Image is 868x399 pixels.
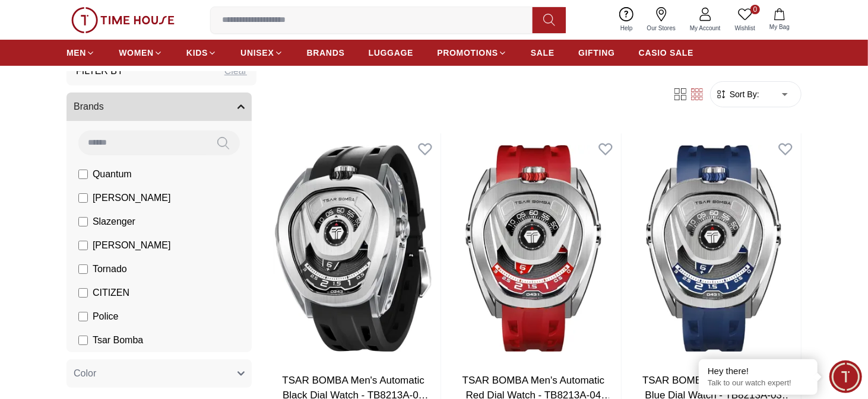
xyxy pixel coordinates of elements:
[93,167,132,181] span: Quantum
[708,365,809,377] div: Hey there!
[78,193,88,203] input: [PERSON_NAME]
[119,47,154,59] span: WOMEN
[78,312,88,321] input: Police
[613,5,640,35] a: Help
[93,309,119,324] span: Police
[93,286,129,300] span: CITIZEN
[369,42,414,63] a: LUGGAGE
[639,47,694,59] span: CASIO SALE
[266,133,441,363] img: TSAR BOMBA Men's Automatic Black Dial Watch - TB8213A-06 SET
[369,47,414,59] span: LUGGAGE
[119,42,163,63] a: WOMEN
[240,42,283,63] a: UNISEX
[66,92,252,121] button: Brands
[708,378,809,388] p: Talk to our watch expert!
[829,360,862,393] div: Chat Widget
[93,191,171,205] span: [PERSON_NAME]
[93,333,143,347] span: Tsar Bomba
[93,238,171,253] span: [PERSON_NAME]
[186,47,208,59] span: KIDS
[307,47,345,59] span: BRANDS
[642,24,680,33] span: Our Stores
[66,359,252,388] button: Color
[66,47,86,59] span: MEN
[74,100,104,114] span: Brands
[78,288,88,298] input: CITIZEN
[78,170,88,179] input: Quantum
[715,88,759,100] button: Sort By:
[626,133,801,363] img: TSAR BOMBA Men's Automatic Blue Dial Watch - TB8213A-03 SET
[78,264,88,274] input: Tornado
[750,5,760,14] span: 0
[728,5,762,35] a: 0Wishlist
[727,88,759,100] span: Sort By:
[437,47,498,59] span: PROMOTIONS
[685,24,726,33] span: My Account
[531,42,555,63] a: SALE
[78,241,88,250] input: [PERSON_NAME]
[74,366,96,381] span: Color
[730,24,760,33] span: Wishlist
[531,47,555,59] span: SALE
[93,215,135,229] span: Slazenger
[93,262,127,276] span: Tornado
[446,133,620,363] img: TSAR BOMBA Men's Automatic Red Dial Watch - TB8213A-04 SET
[578,47,615,59] span: GIFTING
[78,217,88,226] input: Slazenger
[762,6,797,34] button: My Bag
[437,42,507,63] a: PROMOTIONS
[578,42,615,63] a: GIFTING
[640,5,683,35] a: Our Stores
[71,7,175,33] img: ...
[616,24,638,33] span: Help
[186,42,217,63] a: KIDS
[240,47,274,59] span: UNISEX
[78,336,88,345] input: Tsar Bomba
[639,42,694,63] a: CASIO SALE
[307,42,345,63] a: BRANDS
[765,23,794,31] span: My Bag
[66,42,95,63] a: MEN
